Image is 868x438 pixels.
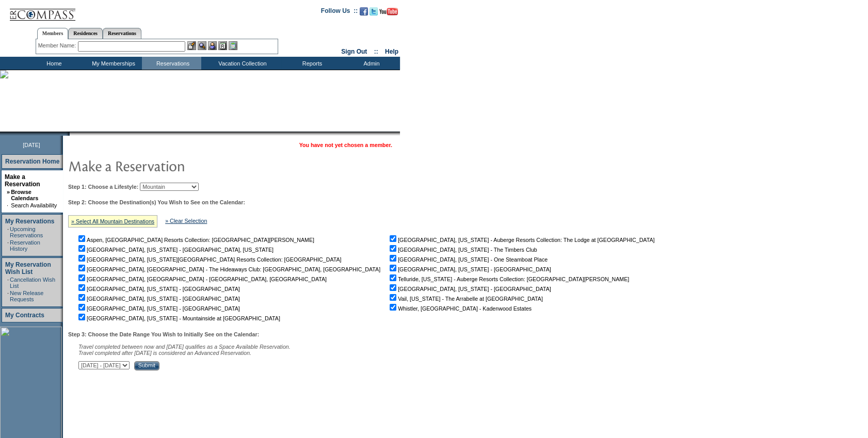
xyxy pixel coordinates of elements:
[142,57,201,70] td: Reservations
[76,296,240,302] nobr: [GEOGRAPHIC_DATA], [US_STATE] - [GEOGRAPHIC_DATA]
[281,57,341,70] td: Reports
[7,277,9,289] td: ·
[71,218,154,224] a: » Select All Mountain Destinations
[5,261,51,275] a: My Reservation Wish List
[369,10,378,17] a: Follow us on Twitter
[23,57,83,70] td: Home
[7,226,9,238] td: ·
[388,286,551,292] nobr: [GEOGRAPHIC_DATA], [US_STATE] - [GEOGRAPHIC_DATA]
[369,7,378,15] img: Follow us on Twitter
[7,239,9,252] td: ·
[5,158,59,165] a: Reservation Home
[201,57,281,70] td: Vacation Collection
[10,277,55,289] a: Cancellation Wish List
[70,132,71,136] img: blank.gif
[76,276,327,282] nobr: [GEOGRAPHIC_DATA], [GEOGRAPHIC_DATA] - [GEOGRAPHIC_DATA], [GEOGRAPHIC_DATA]
[76,247,274,253] nobr: [GEOGRAPHIC_DATA], [US_STATE] - [GEOGRAPHIC_DATA], [US_STATE]
[208,41,217,50] img: Impersonate
[388,237,654,243] nobr: [GEOGRAPHIC_DATA], [US_STATE] - Auberge Resorts Collection: The Lodge at [GEOGRAPHIC_DATA]
[388,266,551,272] nobr: [GEOGRAPHIC_DATA], [US_STATE] - [GEOGRAPHIC_DATA]
[37,28,69,39] a: Members
[7,290,9,302] td: ·
[5,173,40,188] a: Make a Reservation
[379,10,398,17] a: Subscribe to our YouTube Channel
[68,331,259,337] b: Step 3: Choose the Date Range You Wish to Initially See on the Calendar:
[68,155,275,176] img: pgTtlMakeReservation.gif
[218,41,227,50] img: Reservations
[83,57,142,70] td: My Memberships
[198,41,206,50] img: View
[66,132,70,136] img: promoShadowLeftCorner.gif
[78,344,291,350] span: Travel completed between now and [DATE] qualifies as a Space Available Reservation.
[68,28,103,39] a: Residences
[11,202,57,208] a: Search Availability
[5,312,44,319] a: My Contracts
[229,41,237,50] img: b_calculator.gif
[321,6,358,19] td: Follow Us ::
[187,41,196,50] img: b_edit.gif
[385,48,398,55] a: Help
[341,48,367,55] a: Sign Out
[10,239,40,252] a: Reservation History
[10,226,43,238] a: Upcoming Reservations
[76,256,341,263] nobr: [GEOGRAPHIC_DATA], [US_STATE][GEOGRAPHIC_DATA] Resorts Collection: [GEOGRAPHIC_DATA]
[11,189,38,201] a: Browse Calendars
[360,10,368,17] a: Become our fan on Facebook
[341,57,400,70] td: Admin
[165,218,207,224] a: » Clear Selection
[388,247,537,253] nobr: [GEOGRAPHIC_DATA], [US_STATE] - The Timbers Club
[379,8,398,15] img: Subscribe to our YouTube Channel
[76,286,240,292] nobr: [GEOGRAPHIC_DATA], [US_STATE] - [GEOGRAPHIC_DATA]
[388,305,532,312] nobr: Whistler, [GEOGRAPHIC_DATA] - Kadenwood Estates
[76,315,280,321] nobr: [GEOGRAPHIC_DATA], [US_STATE] - Mountainside at [GEOGRAPHIC_DATA]
[388,296,543,302] nobr: Vail, [US_STATE] - The Arrabelle at [GEOGRAPHIC_DATA]
[68,184,138,190] b: Step 1: Choose a Lifestyle:
[76,266,380,272] nobr: [GEOGRAPHIC_DATA], [GEOGRAPHIC_DATA] - The Hideaways Club: [GEOGRAPHIC_DATA], [GEOGRAPHIC_DATA]
[360,7,368,15] img: Become our fan on Facebook
[388,256,548,263] nobr: [GEOGRAPHIC_DATA], [US_STATE] - One Steamboat Place
[10,290,43,302] a: New Release Requests
[23,142,40,148] span: [DATE]
[7,202,10,208] td: ·
[5,218,54,225] a: My Reservations
[76,305,240,312] nobr: [GEOGRAPHIC_DATA], [US_STATE] - [GEOGRAPHIC_DATA]
[38,41,78,50] div: Member Name:
[299,142,392,148] span: You have not yet chosen a member.
[76,237,314,243] nobr: Aspen, [GEOGRAPHIC_DATA] Resorts Collection: [GEOGRAPHIC_DATA][PERSON_NAME]
[103,28,141,39] a: Reservations
[68,199,245,205] b: Step 2: Choose the Destination(s) You Wish to See on the Calendar:
[374,48,378,55] span: ::
[388,276,629,282] nobr: Telluride, [US_STATE] - Auberge Resorts Collection: [GEOGRAPHIC_DATA][PERSON_NAME]
[7,189,10,195] b: »
[134,361,159,370] input: Submit
[78,350,251,356] nobr: Travel completed after [DATE] is considered an Advanced Reservation.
